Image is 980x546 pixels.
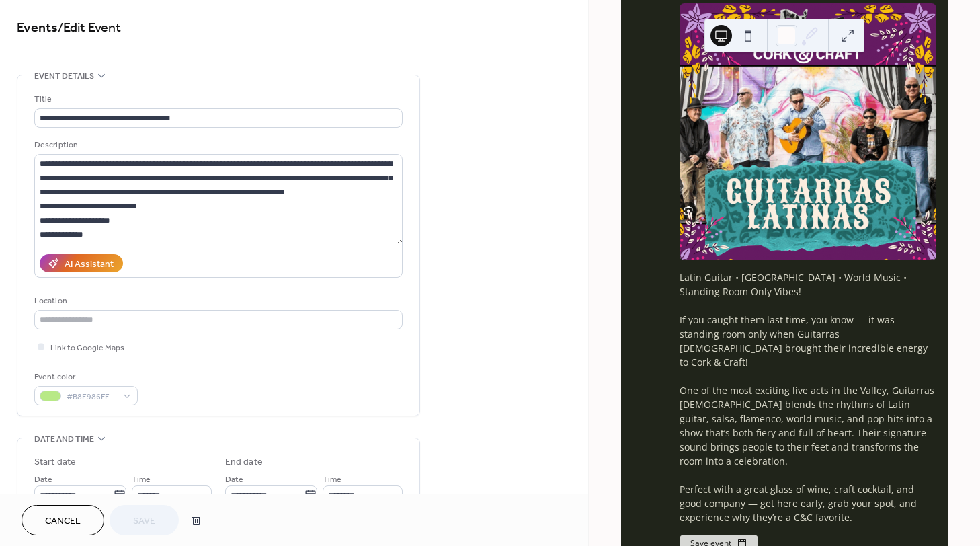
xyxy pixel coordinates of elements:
a: Events [17,15,58,41]
span: Link to Google Maps [50,341,124,355]
div: Title [34,92,400,106]
span: Time [132,473,151,487]
div: Latin Guitar • [GEOGRAPHIC_DATA] • World Music • Standing Room Only Vibes! If you caught them las... [680,270,936,524]
span: Date [34,473,52,487]
div: Event color [34,370,135,384]
div: Start date [34,455,76,469]
span: #B8E986FF [67,390,116,404]
div: End date [225,455,263,469]
span: Time [323,473,341,487]
div: Location [34,294,400,308]
span: Event details [34,69,94,83]
span: Cancel [45,514,81,529]
img: Guitarras Latinas event image [680,3,936,260]
span: / Edit Event [58,15,121,41]
span: Date [225,473,243,487]
button: Cancel [22,505,104,535]
button: AI Assistant [40,254,123,272]
div: AI Assistant [65,258,114,272]
span: Date and time [34,432,94,446]
div: Description [34,138,400,152]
